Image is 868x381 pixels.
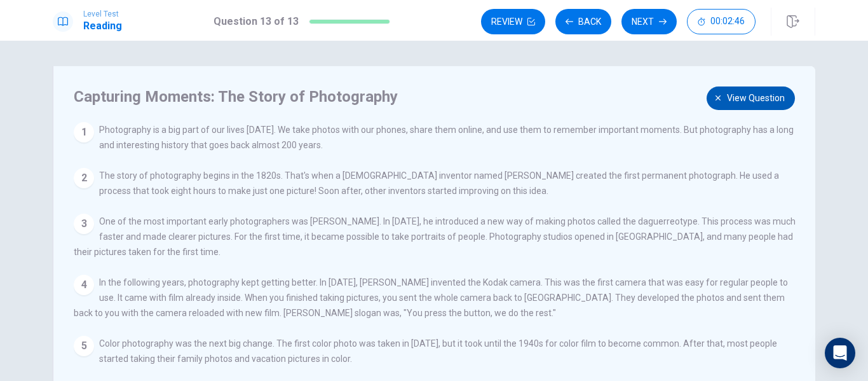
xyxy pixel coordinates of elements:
[74,336,94,356] div: 5
[99,125,794,150] span: Photography is a big part of our lives [DATE]. We take photos with our phones, share them online,...
[74,275,94,295] div: 4
[74,122,94,142] div: 1
[825,338,855,368] div: Open Intercom Messenger
[481,9,545,34] button: Review
[555,9,611,34] button: Back
[74,168,94,188] div: 2
[74,277,788,318] span: In the following years, photography kept getting better. In [DATE], [PERSON_NAME] invented the Ko...
[74,87,792,107] h4: Capturing Moments: The Story of Photography
[707,87,795,110] button: View question
[727,90,785,106] span: View question
[74,214,94,234] div: 3
[83,18,122,34] h1: Reading
[621,9,677,34] button: Next
[710,17,745,27] span: 00:02:46
[74,216,796,257] span: One of the most important early photographers was [PERSON_NAME]. In [DATE], he introduced a new w...
[99,338,777,364] span: Color photography was the next big change. The first color photo was taken in [DATE], but it took...
[687,9,756,34] button: 00:02:46
[214,14,299,29] h1: Question 13 of 13
[83,10,122,18] span: Level Test
[99,170,779,196] span: The story of photography begins in the 1820s. That's when a [DEMOGRAPHIC_DATA] inventor named [PE...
